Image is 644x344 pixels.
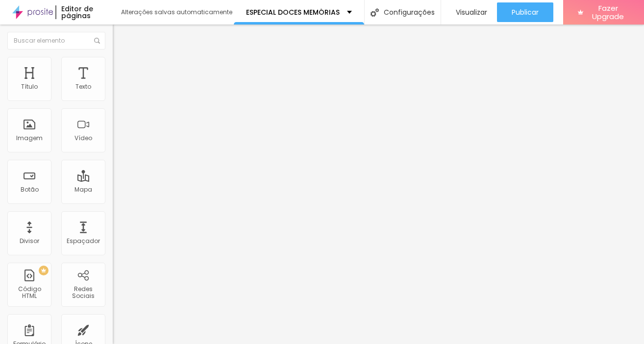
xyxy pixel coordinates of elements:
div: Código HTML [10,286,49,300]
button: Visualizar [441,2,497,22]
div: Texto [75,83,91,90]
div: Título [21,83,38,90]
span: Visualizar [456,8,487,16]
img: Icone [371,8,379,17]
input: Buscar elemento [7,32,105,49]
span: Fazer Upgrade [587,4,629,21]
div: Divisor [20,238,39,245]
div: Imagem [16,135,43,142]
div: Redes Sociais [64,286,102,300]
div: Alterações salvas automaticamente [121,9,234,15]
div: Editor de páginas [55,5,111,19]
div: Botão [21,186,39,193]
div: Espaçador [67,238,100,245]
span: Publicar [512,8,539,16]
img: Icone [94,38,100,44]
iframe: Editor [113,25,644,344]
div: Mapa [74,186,92,193]
div: Vídeo [74,135,92,142]
button: Publicar [497,2,553,22]
p: ESPECIAL DOCES MEMÓRIAS [246,9,340,16]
